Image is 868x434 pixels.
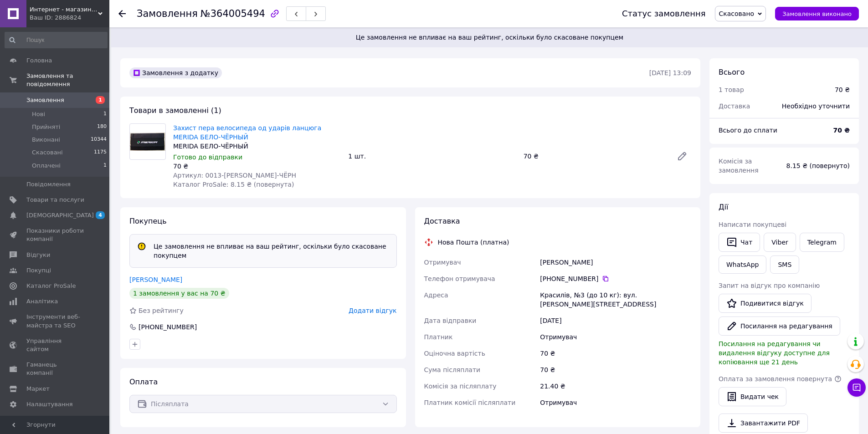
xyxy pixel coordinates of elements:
span: Повідомлення [26,180,71,189]
span: Посилання на редагування чи видалення відгуку доступне для копіювання ще 21 день [719,340,830,366]
div: [DATE] [538,312,693,329]
span: Артикул: 0013-[PERSON_NAME]-ЧЁРН [173,172,296,179]
a: Завантажити PDF [719,414,808,433]
span: Оплата за замовлення повернута [719,375,832,383]
a: Захист пера велосипеда од ударів ланцюга MERIDA БЕЛО-ЧЁРНЫЙ [173,124,321,141]
span: Товари в замовленні (1) [129,106,221,115]
button: Чат з покупцем [847,378,866,397]
span: Інструменти веб-майстра та SEO [26,313,84,329]
div: 1 замовлення у вас на 70 ₴ [129,288,229,299]
a: Viber [764,233,796,252]
span: Відгуки [26,251,50,259]
span: Гаманець компанії [26,361,84,377]
span: Нові [32,110,45,118]
span: Замовлення [137,8,198,19]
input: Пошук [5,32,108,48]
div: 70 ₴ [835,85,850,94]
span: Адреса [424,291,448,299]
div: Отримувач [538,394,693,411]
div: [PHONE_NUMBER] [540,274,691,283]
div: Отримувач [538,329,693,345]
span: Оціночна вартість [424,350,485,357]
div: [PERSON_NAME] [538,254,693,271]
div: Нова Пошта (платна) [436,238,512,247]
a: Telegram [800,233,844,252]
span: Без рейтингу [139,307,184,314]
div: Статус замовлення [622,9,706,18]
span: Управління сайтом [26,337,84,353]
span: 1 [96,96,105,104]
a: WhatsApp [719,255,766,274]
span: Комісія за замовлення [719,158,759,174]
span: Платник [424,333,453,341]
span: Головна [26,56,52,65]
span: Показники роботи компанії [26,227,84,243]
span: Покупці [26,266,51,275]
div: 70 ₴ [520,150,669,163]
button: SMS [770,255,799,274]
button: Чат [719,233,760,252]
span: Це замовлення не впливає на ваш рейтинг, оскільки було скасоване покупцем [122,33,857,42]
div: Ваш ID: 2886824 [30,14,109,22]
span: Налаштування [26,400,73,408]
span: №364005494 [200,8,265,19]
div: Повернутися назад [118,9,126,18]
div: [PHONE_NUMBER] [138,322,198,332]
span: Готово до відправки [173,153,242,161]
a: Подивитися відгук [719,294,812,313]
img: Захист пера велосипеда од ударів ланцюга MERIDA БЕЛО-ЧЁРНЫЙ [130,133,165,151]
span: Доставка [719,102,750,110]
span: Замовлення виконано [782,10,852,17]
span: [DEMOGRAPHIC_DATA] [26,211,94,220]
span: Аналітика [26,297,58,306]
span: Маркет [26,385,50,393]
span: Скасовані [32,148,63,157]
div: 1 шт. [344,150,519,163]
span: Всього [719,68,745,77]
span: Всього до сплати [719,127,777,134]
span: Запит на відгук про компанію [719,282,820,289]
span: 1 [103,162,107,170]
span: Сума післяплати [424,366,481,373]
button: Посилання на редагування [719,317,840,336]
time: [DATE] 13:09 [649,69,691,77]
span: 1 товар [719,86,744,93]
span: Интернет - магазин Artis [30,5,98,14]
span: Прийняті [32,123,60,131]
span: Платник комісії післяплати [424,399,516,406]
span: Доставка [424,217,460,225]
span: Покупець [129,217,167,225]
span: Додати відгук [349,307,396,314]
div: Замовлення з додатку [129,67,222,78]
div: Це замовлення не впливає на ваш рейтинг, оскільки було скасоване покупцем [150,242,393,260]
span: 180 [97,123,107,131]
span: Замовлення та повідомлення [26,72,109,88]
span: Телефон отримувача [424,275,495,282]
span: Замовлення [26,96,64,104]
div: 70 ₴ [538,362,693,378]
b: 70 ₴ [833,127,850,134]
span: 8.15 ₴ (повернуто) [786,162,850,169]
span: Оплачені [32,162,61,170]
div: 21.40 ₴ [538,378,693,394]
span: Дії [719,203,728,211]
span: 1 [103,110,107,118]
span: Дата відправки [424,317,477,324]
span: Оплата [129,378,158,386]
a: [PERSON_NAME] [129,276,182,283]
span: Комісія за післяплату [424,383,497,390]
span: Каталог ProSale [26,282,76,290]
span: 10344 [91,136,107,144]
span: Товари та послуги [26,196,84,204]
button: Замовлення виконано [775,7,859,20]
div: MERIDA БЕЛО-ЧЁРНЫЙ [173,142,341,151]
div: Необхідно уточнити [776,96,855,116]
span: 1175 [94,148,107,157]
span: Отримувач [424,259,461,266]
span: Скасовано [719,10,755,17]
div: 70 ₴ [538,345,693,362]
span: Виконані [32,136,60,144]
a: Редагувати [673,147,691,165]
span: 4 [96,211,105,219]
button: Видати чек [719,387,786,406]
